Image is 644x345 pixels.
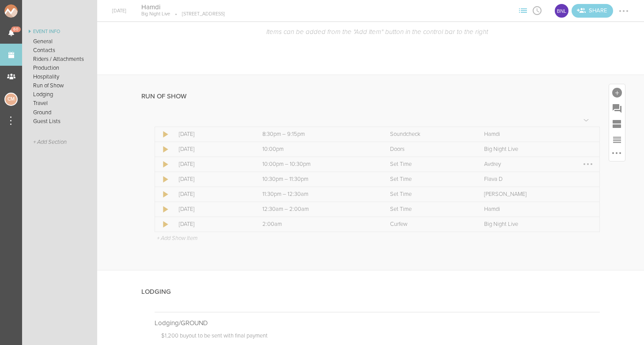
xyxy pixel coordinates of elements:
p: Hamdi [484,206,582,213]
a: Contacts [22,46,97,55]
span: + Add Section [33,139,67,146]
p: Curfew [390,221,465,228]
a: Event Info [22,26,97,37]
a: Guest Lists [22,117,97,126]
p: Lodging/GROUND [155,319,600,327]
p: [PERSON_NAME] [484,191,582,198]
p: 10:00pm [262,146,371,153]
p: Soundcheck [390,131,465,138]
p: 2:00am [262,221,371,228]
span: 60 [11,26,21,32]
p: Set Time [390,191,465,198]
p: $1,200 buyout to be sent with final payment [161,332,600,342]
a: Riders / Attachments [22,55,97,64]
div: Reorder Items in this Section [609,132,625,148]
h4: Hamdi [141,3,225,11]
p: 10:30pm – 11:30pm [262,176,371,183]
span: View Itinerary [530,7,544,13]
a: Production [22,64,97,72]
div: More Options [609,148,625,161]
p: + Add Show Item [157,235,197,242]
p: [DATE] [179,131,243,138]
div: Share [572,4,613,18]
a: Ground [22,108,97,117]
p: Doors [390,146,465,153]
div: Add Prompt [609,100,625,116]
a: Lodging [22,90,97,99]
p: Big Night Live [484,146,582,153]
h4: Run of Show [141,93,186,100]
a: Invite teams to the Event [572,4,613,18]
a: Hospitality [22,72,97,81]
p: 8:30pm – 9:15pm [262,131,371,138]
a: General [22,37,97,46]
p: Flava D [484,176,582,183]
p: Set Time [390,176,465,183]
div: Add Section [609,116,625,132]
h4: Lodging [141,288,171,296]
div: Charlie McGinley [4,93,18,106]
img: NOMAD [4,4,54,18]
p: [DATE] [179,221,243,228]
a: Run of Show [22,81,97,90]
p: [STREET_ADDRESS] [170,11,225,17]
p: Big Night Live [484,221,582,228]
p: Items can be added from the "Add Item" button in the control bar to the right [155,28,600,36]
p: 10:00pm – 10:30pm [262,161,371,168]
p: Set Time [390,206,465,213]
span: View Sections [516,7,530,13]
p: [DATE] [179,176,243,183]
p: Avdrey [484,161,582,168]
p: Set Time [390,161,465,168]
div: Big Night Live [554,3,569,19]
p: [DATE] [179,191,243,198]
p: 11:30pm – 12:30am [262,191,371,198]
p: 12:30am – 2:00am [262,206,371,213]
p: Big Night Live [141,11,170,17]
p: [DATE] [179,146,243,153]
div: BNL [554,3,569,19]
p: [DATE] [179,161,243,168]
p: Hamdi [484,131,582,138]
p: [DATE] [179,206,243,213]
a: Travel [22,99,97,108]
div: Add Item [609,84,625,100]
